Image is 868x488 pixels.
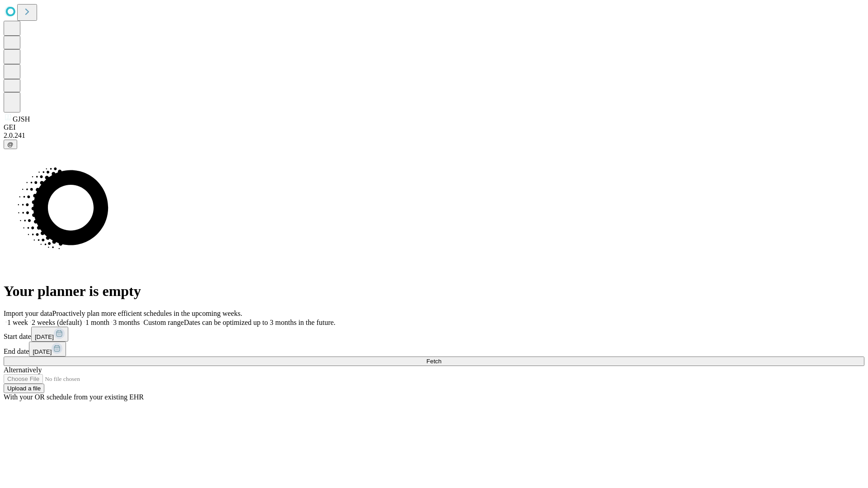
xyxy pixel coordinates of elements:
span: 2 weeks (default) [32,319,82,326]
span: With your OR schedule from your existing EHR [4,393,144,401]
button: @ [4,140,17,149]
span: [DATE] [33,348,52,355]
span: Import your data [4,310,52,317]
div: GEI [4,123,864,131]
h1: Your planner is empty [4,283,864,300]
span: Fetch [426,358,441,365]
button: Upload a file [4,384,44,393]
span: 1 month [85,319,109,326]
span: @ [7,141,14,148]
span: 1 week [7,319,28,326]
button: [DATE] [31,327,68,342]
button: [DATE] [29,342,66,357]
div: Start date [4,327,864,342]
span: Custom range [143,319,184,326]
span: Alternatively [4,366,42,374]
button: Fetch [4,357,864,366]
span: Proactively plan more efficient schedules in the upcoming weeks. [52,310,242,317]
span: [DATE] [35,333,54,340]
div: End date [4,342,864,357]
span: GJSH [13,115,30,123]
span: 3 months [113,319,140,326]
span: Dates can be optimized up to 3 months in the future. [184,319,335,326]
div: 2.0.241 [4,131,864,140]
